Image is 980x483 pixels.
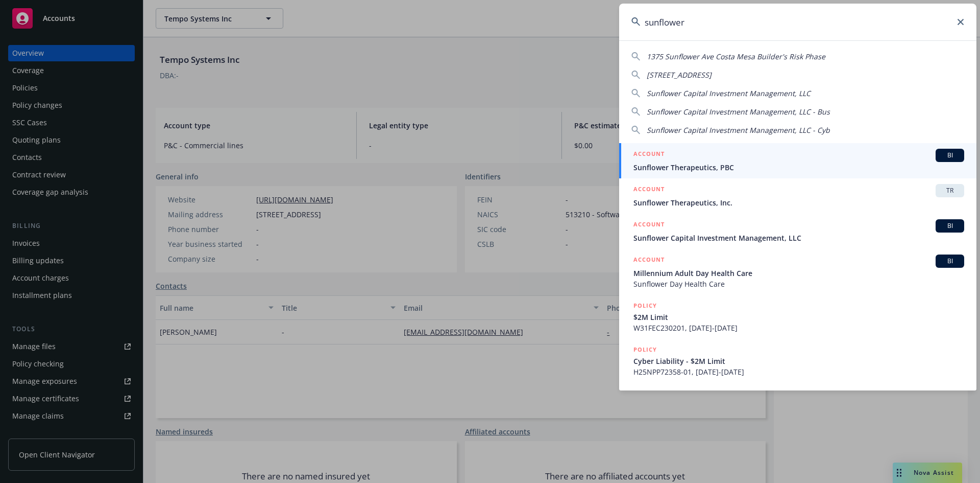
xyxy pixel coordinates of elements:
[633,184,665,196] h5: ACCOUNT
[940,186,960,195] span: TR
[619,143,976,178] a: ACCOUNTBISunflower Therapeutics, PBC
[619,4,976,40] input: Search...
[940,221,960,231] span: BI
[647,107,830,117] span: Sunflower Capital Investment Management, LLC - Bus
[633,366,964,377] span: H25NPP72358-01, [DATE]-[DATE]
[633,356,964,366] span: Cyber Liability - $2M Limit
[633,162,964,173] span: Sunflower Therapeutics, PBC
[633,388,657,399] h5: POLICY
[633,279,964,289] span: Sunflower Day Health Care
[619,295,976,339] a: POLICY$2M LimitW31FEC230201, [DATE]-[DATE]
[633,268,964,279] span: Millennium Adult Day Health Care
[633,301,657,311] h5: POLICY
[633,323,964,333] span: W31FEC230201, [DATE]-[DATE]
[633,219,665,232] h5: ACCOUNT
[940,257,960,266] span: BI
[647,88,811,98] span: Sunflower Capital Investment Management, LLC
[633,197,964,208] span: Sunflower Therapeutics, Inc.
[647,125,830,135] span: Sunflower Capital Investment Management, LLC - Cyb
[940,151,960,160] span: BI
[619,214,976,249] a: ACCOUNTBISunflower Capital Investment Management, LLC
[633,312,964,323] span: $2M Limit
[633,255,665,267] h5: ACCOUNT
[619,339,976,383] a: POLICYCyber Liability - $2M LimitH25NPP72358-01, [DATE]-[DATE]
[619,249,976,295] a: ACCOUNTBIMillennium Adult Day Health CareSunflower Day Health Care
[619,383,976,427] a: POLICY
[633,344,657,355] h5: POLICY
[633,233,964,243] span: Sunflower Capital Investment Management, LLC
[647,52,825,61] span: 1375 Sunflower Ave Costa Mesa Builder's Risk Phase
[633,149,665,161] h5: ACCOUNT
[647,70,712,80] span: [STREET_ADDRESS]
[619,178,976,214] a: ACCOUNTTRSunflower Therapeutics, Inc.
